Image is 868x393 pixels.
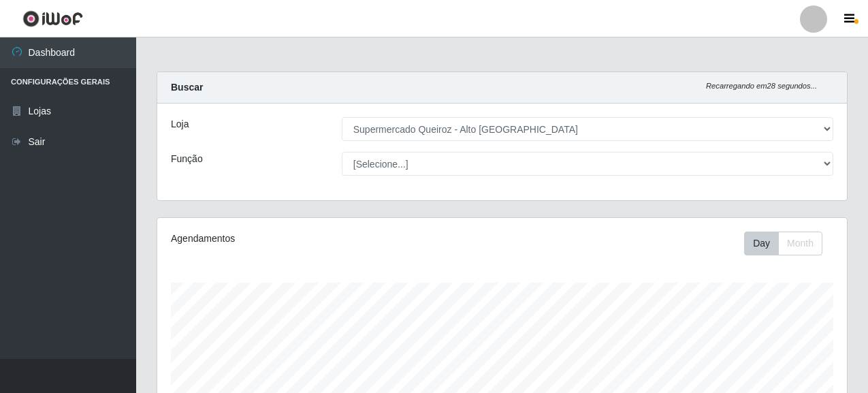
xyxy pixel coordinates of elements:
[171,82,203,93] strong: Buscar
[22,10,83,27] img: CoreUI Logo
[744,232,833,255] div: Toolbar with button groups
[778,232,822,255] button: Month
[706,82,817,90] i: Recarregando em 28 segundos...
[171,117,189,131] label: Loja
[744,232,779,255] button: Day
[171,232,435,246] div: Agendamentos
[744,232,822,255] div: First group
[171,152,203,166] label: Função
